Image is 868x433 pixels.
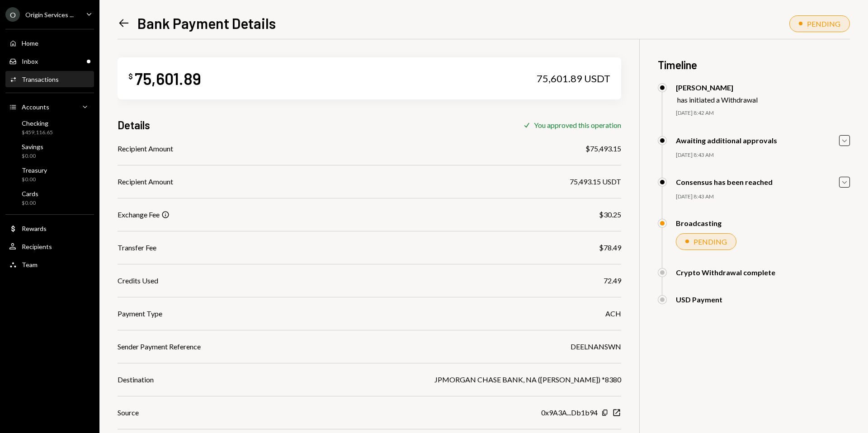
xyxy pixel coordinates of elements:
div: 75,601.89 [135,68,201,89]
div: Exchange Fee [118,209,160,220]
div: PENDING [693,237,727,246]
div: [DATE] 8:42 AM [676,109,850,117]
a: Accounts [5,99,94,115]
div: Payment Type [118,308,162,319]
a: Home [5,35,94,51]
a: Team [5,256,94,273]
div: [DATE] 8:43 AM [676,193,850,201]
div: Awaiting additional approvals [676,136,777,145]
div: Source [118,407,139,418]
div: Team [22,261,38,268]
div: 75,493.15 USDT [570,176,621,187]
div: Home [22,39,38,47]
div: $459,116.65 [22,129,53,136]
div: $78.49 [599,242,621,253]
div: Recipient Amount [118,176,173,187]
div: $0.00 [22,199,38,207]
div: has initiated a Withdrawal [677,95,758,104]
div: Checking [22,119,53,127]
div: Credits Used [118,275,158,286]
div: Savings [22,143,43,151]
div: Rewards [22,225,47,232]
div: ACH [605,308,621,319]
div: PENDING [807,19,840,28]
div: Transfer Fee [118,242,156,253]
div: O [5,7,20,22]
div: JPMORGAN CHASE BANK, NA ([PERSON_NAME]) *8380 [434,374,621,385]
div: 72.49 [604,275,621,286]
div: Recipient Amount [118,143,173,154]
div: 75,601.89 USDT [537,72,610,85]
div: Inbox [22,57,38,65]
a: Checking$459,116.65 [5,117,94,138]
div: Crypto Withdrawal complete [676,268,775,277]
div: Destination [118,374,154,385]
div: Cards [22,190,38,198]
div: Broadcasting [676,219,722,227]
div: Sender Payment Reference [118,341,201,352]
a: Transactions [5,71,94,87]
div: USD Payment [676,295,722,304]
a: Savings$0.00 [5,140,94,162]
div: Origin Services ... [25,11,74,19]
div: $0.00 [22,176,47,184]
div: Transactions [22,75,59,83]
div: Accounts [22,103,49,111]
div: [PERSON_NAME] [676,83,758,92]
div: Consensus has been reached [676,178,773,186]
h3: Details [118,118,150,132]
a: Treasury$0.00 [5,164,94,185]
div: [DATE] 8:43 AM [676,151,850,159]
div: $0.00 [22,152,43,160]
h1: Bank Payment Details [137,14,276,32]
h3: Timeline [658,57,850,72]
a: Recipients [5,238,94,254]
a: Rewards [5,220,94,236]
div: Recipients [22,243,52,250]
div: $30.25 [599,209,621,220]
div: Treasury [22,166,47,174]
a: Cards$0.00 [5,187,94,209]
div: $75,493.15 [585,143,621,154]
div: You approved this operation [534,121,621,129]
div: $ [128,72,133,81]
div: DEELNANSWN [571,341,621,352]
a: Inbox [5,53,94,69]
div: 0x9A3A...Db1b94 [541,407,598,418]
